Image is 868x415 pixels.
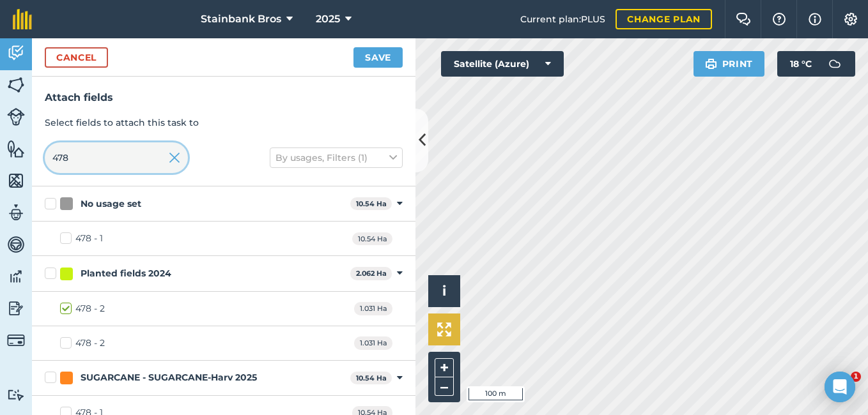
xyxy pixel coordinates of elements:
img: svg+xml;base64,PHN2ZyB4bWxucz0iaHR0cDovL3d3dy53My5vcmcvMjAwMC9zdmciIHdpZHRoPSIyMiIgaGVpZ2h0PSIzMC... [169,150,180,165]
img: svg+xml;base64,PD94bWwgdmVyc2lvbj0iMS4wIiBlbmNvZGluZz0idXRmLTgiPz4KPCEtLSBHZW5lcmF0b3I6IEFkb2JlIE... [7,108,25,126]
span: 1.031 Ha [354,302,392,315]
input: Search [45,142,188,173]
img: svg+xml;base64,PHN2ZyB4bWxucz0iaHR0cDovL3d3dy53My5vcmcvMjAwMC9zdmciIHdpZHRoPSIxOSIgaGVpZ2h0PSIyNC... [705,56,717,72]
img: svg+xml;base64,PHN2ZyB4bWxucz0iaHR0cDovL3d3dy53My5vcmcvMjAwMC9zdmciIHdpZHRoPSI1NiIgaGVpZ2h0PSI2MC... [7,139,25,158]
span: 10.54 Ha [352,232,392,246]
button: + [435,358,454,377]
div: 478 - 1 [75,232,103,245]
button: Save [353,47,403,68]
strong: 10.54 Ha [356,373,387,382]
span: 1.031 Ha [354,336,392,350]
div: 478 - 2 [75,336,105,350]
img: Two speech bubbles overlapping with the left bubble in the forefront [736,13,751,26]
button: By usages, Filters (1) [270,147,403,168]
span: 18 ° C [790,51,812,77]
img: svg+xml;base64,PD94bWwgdmVyc2lvbj0iMS4wIiBlbmNvZGluZz0idXRmLTgiPz4KPCEtLSBHZW5lcmF0b3I6IEFkb2JlIE... [7,267,25,286]
strong: 10.54 Ha [356,199,387,208]
span: Current plan : PLUS [520,12,605,26]
button: Cancel [45,47,108,68]
img: svg+xml;base64,PD94bWwgdmVyc2lvbj0iMS4wIiBlbmNvZGluZz0idXRmLTgiPz4KPCEtLSBHZW5lcmF0b3I6IEFkb2JlIE... [7,235,25,254]
div: SUGARCANE - SUGARCANE-Harv 2025 [81,371,257,384]
img: svg+xml;base64,PHN2ZyB4bWxucz0iaHR0cDovL3d3dy53My5vcmcvMjAwMC9zdmciIHdpZHRoPSI1NiIgaGVpZ2h0PSI2MC... [7,171,25,190]
img: svg+xml;base64,PD94bWwgdmVyc2lvbj0iMS4wIiBlbmNvZGluZz0idXRmLTgiPz4KPCEtLSBHZW5lcmF0b3I6IEFkb2JlIE... [7,299,25,318]
img: svg+xml;base64,PD94bWwgdmVyc2lvbj0iMS4wIiBlbmNvZGluZz0idXRmLTgiPz4KPCEtLSBHZW5lcmF0b3I6IEFkb2JlIE... [7,43,25,63]
img: svg+xml;base64,PD94bWwgdmVyc2lvbj0iMS4wIiBlbmNvZGluZz0idXRmLTgiPz4KPCEtLSBHZW5lcmF0b3I6IEFkb2JlIE... [822,51,848,77]
a: Change plan [616,9,712,29]
span: i [442,283,446,299]
strong: 2.062 Ha [356,269,387,278]
span: 1 [851,372,861,382]
button: Print [694,51,765,77]
img: svg+xml;base64,PD94bWwgdmVyc2lvbj0iMS4wIiBlbmNvZGluZz0idXRmLTgiPz4KPCEtLSBHZW5lcmF0b3I6IEFkb2JlIE... [7,203,25,222]
h3: Attach fields [45,89,403,106]
img: A cog icon [843,13,858,26]
img: svg+xml;base64,PHN2ZyB4bWxucz0iaHR0cDovL3d3dy53My5vcmcvMjAwMC9zdmciIHdpZHRoPSI1NiIgaGVpZ2h0PSI2MC... [7,75,25,94]
div: 478 - 2 [75,302,105,315]
p: Select fields to attach this task to [45,116,403,130]
img: svg+xml;base64,PHN2ZyB4bWxucz0iaHR0cDovL3d3dy53My5vcmcvMjAwMC9zdmciIHdpZHRoPSIxNyIgaGVpZ2h0PSIxNy... [809,11,821,27]
button: i [428,275,460,307]
span: Stainbank Bros [201,11,281,27]
div: Open Intercom Messenger [825,372,855,402]
img: svg+xml;base64,PD94bWwgdmVyc2lvbj0iMS4wIiBlbmNvZGluZz0idXRmLTgiPz4KPCEtLSBHZW5lcmF0b3I6IEFkb2JlIE... [7,389,25,401]
div: Planted fields 2024 [81,267,171,280]
div: No usage set [81,197,141,211]
span: 2025 [316,11,340,27]
img: A question mark icon [771,13,787,26]
button: 18 °C [777,51,855,77]
img: fieldmargin Logo [13,9,32,29]
img: Four arrows, one pointing top left, one top right, one bottom right and the last bottom left [437,322,451,336]
button: – [435,377,454,396]
img: svg+xml;base64,PD94bWwgdmVyc2lvbj0iMS4wIiBlbmNvZGluZz0idXRmLTgiPz4KPCEtLSBHZW5lcmF0b3I6IEFkb2JlIE... [7,331,25,349]
button: Satellite (Azure) [441,51,564,77]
